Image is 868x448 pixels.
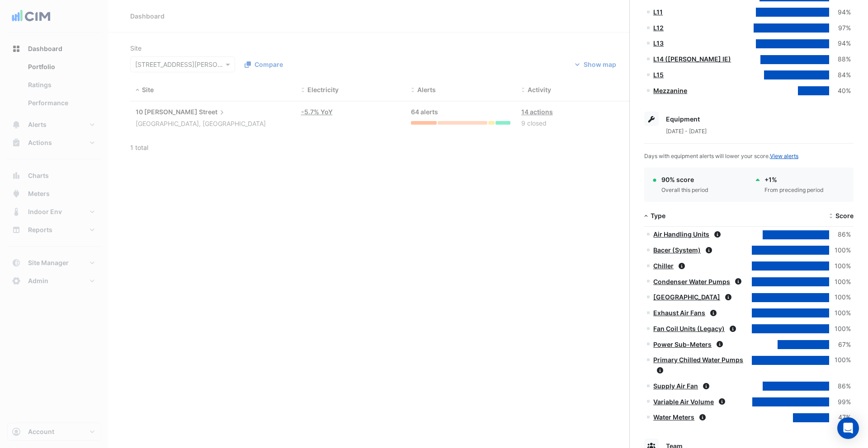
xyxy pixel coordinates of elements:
[764,186,824,194] div: From preceding period
[829,324,851,334] div: 100%
[829,261,851,271] div: 100%
[829,412,851,423] div: 47%
[829,308,851,318] div: 100%
[651,212,665,219] span: Type
[835,212,854,219] span: Score
[653,278,730,285] a: Condenser Water Pumps
[829,7,851,18] div: 94%
[837,417,859,439] div: Open Intercom Messenger
[829,381,851,392] div: 86%
[661,186,708,194] div: Overall this period
[653,341,712,348] a: Power Sub-Meters
[653,230,709,238] a: Air Handling Units
[653,24,664,32] a: L12
[829,229,851,240] div: 86%
[829,86,851,96] div: 40%
[666,128,707,135] span: [DATE] - [DATE]
[653,87,687,94] a: Mezzanine
[653,413,694,421] a: Water Meters
[644,153,798,159] span: Days with equipment alerts will lower your score.
[653,262,674,270] a: Chiller
[653,246,701,254] a: Bacer (System)
[653,39,664,47] a: L13
[829,38,851,49] div: 94%
[661,175,708,184] div: 90% score
[770,153,798,159] a: View alerts
[829,23,851,33] div: 97%
[829,292,851,303] div: 100%
[653,293,720,301] a: [GEOGRAPHIC_DATA]
[653,398,714,406] a: Variable Air Volume
[829,70,851,80] div: 84%
[653,382,698,390] a: Supply Air Fan
[829,397,851,407] div: 99%
[653,8,663,16] a: L11
[829,355,851,365] div: 100%
[764,175,824,184] div: + 1%
[653,325,725,332] a: Fan Coil Units (Legacy)
[653,55,731,63] a: L14 ([PERSON_NAME] IE)
[829,277,851,287] div: 100%
[666,115,700,123] span: Equipment
[829,340,851,350] div: 67%
[829,245,851,256] div: 100%
[829,54,851,65] div: 88%
[653,309,705,317] a: Exhaust Air Fans
[653,71,664,79] a: L15
[653,356,743,364] a: Primary Chilled Water Pumps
